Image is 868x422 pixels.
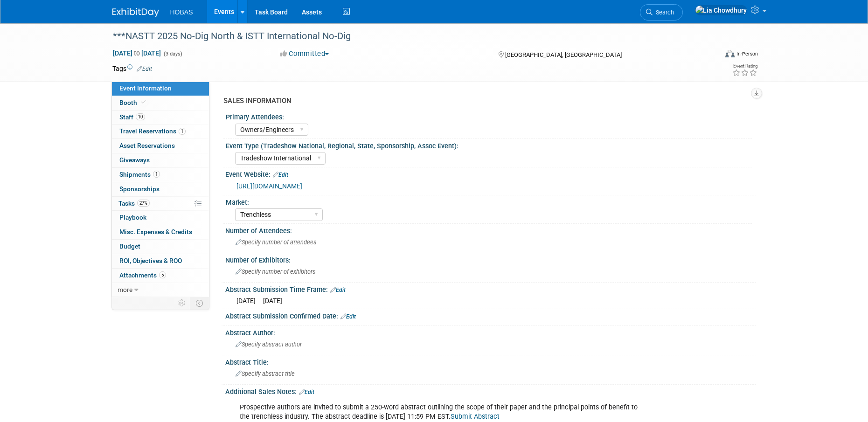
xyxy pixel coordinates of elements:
div: Number of Attendees: [225,224,756,235]
span: to [132,49,141,57]
a: Search [640,4,683,21]
span: Asset Reservations [119,142,175,149]
a: Submit Abstract [451,413,500,421]
td: Personalize Event Tab Strip [174,297,190,309]
i: Booth reservation complete [141,100,146,105]
span: Event Information [119,84,172,92]
a: Budget [112,240,209,254]
a: Booth [112,96,209,110]
a: Playbook [112,211,209,225]
div: Abstract Submission Time Frame: [225,283,756,295]
span: Specify number of exhibitors [236,268,315,275]
span: more [118,286,132,293]
a: Tasks27% [112,197,209,211]
a: Misc. Expenses & Credits [112,225,209,239]
a: Attachments5 [112,269,209,283]
a: Travel Reservations1 [112,125,209,138]
a: Edit [137,66,152,72]
a: Edit [273,172,288,178]
a: Staff10 [112,111,209,125]
div: In-Person [736,50,758,57]
span: Shipments [119,171,160,178]
span: Specify number of attendees [236,239,316,246]
span: [GEOGRAPHIC_DATA], [GEOGRAPHIC_DATA] [505,51,622,58]
span: 1 [153,171,160,178]
a: Edit [299,389,314,395]
a: Sponsorships [112,182,209,196]
div: Event Rating [732,64,757,69]
span: [DATE] - [DATE] [236,297,282,304]
span: Attachments [119,271,166,279]
button: Committed [277,49,333,59]
div: Abstract Author: [225,326,756,338]
span: Giveaways [119,156,150,164]
a: Event Information [112,82,209,96]
div: Event Type (Tradeshow National, Regional, State, Sponsorship, Assoc Event): [226,139,752,151]
div: ***NASTT 2025 No-Dig North & ISTT International No-Dig [110,28,703,45]
span: 1 [179,128,186,135]
td: Tags [112,64,152,73]
div: Abstract Title: [225,355,756,367]
div: SALES INFORMATION [223,96,749,106]
span: Staff [119,113,145,121]
td: Toggle Event Tabs [190,297,209,309]
a: more [112,283,209,297]
span: Travel Reservations [119,127,186,135]
span: Budget [119,242,140,250]
div: Primary Attendees: [226,110,752,122]
a: ROI, Objectives & ROO [112,254,209,268]
a: Edit [330,287,346,293]
span: Specify abstract title [236,370,295,377]
div: Abstract Submission Confirmed Date: [225,309,756,321]
div: Number of Exhibitors: [225,253,756,265]
a: Asset Reservations [112,139,209,153]
span: 5 [159,271,166,278]
span: HOBAS [170,8,193,16]
img: Format-Inperson.png [725,50,735,57]
span: Misc. Expenses & Credits [119,228,192,235]
span: Specify abstract author [236,341,302,348]
span: Playbook [119,214,146,221]
a: Giveaways [112,153,209,167]
span: 10 [136,113,145,120]
a: Shipments1 [112,168,209,182]
span: 27% [137,200,150,207]
span: (3 days) [163,51,182,57]
a: Edit [340,313,356,320]
div: Additional Sales Notes: [225,385,756,397]
a: [URL][DOMAIN_NAME] [236,182,302,190]
span: ROI, Objectives & ROO [119,257,182,264]
img: Lia Chowdhury [695,5,747,15]
span: Sponsorships [119,185,160,193]
span: Tasks [118,200,150,207]
span: Search [653,9,674,16]
img: ExhibitDay [112,8,159,17]
div: Market: [226,195,752,207]
div: Event Format [662,48,758,62]
span: [DATE] [DATE] [112,49,161,57]
div: Event Website: [225,167,756,180]
span: Booth [119,99,148,106]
